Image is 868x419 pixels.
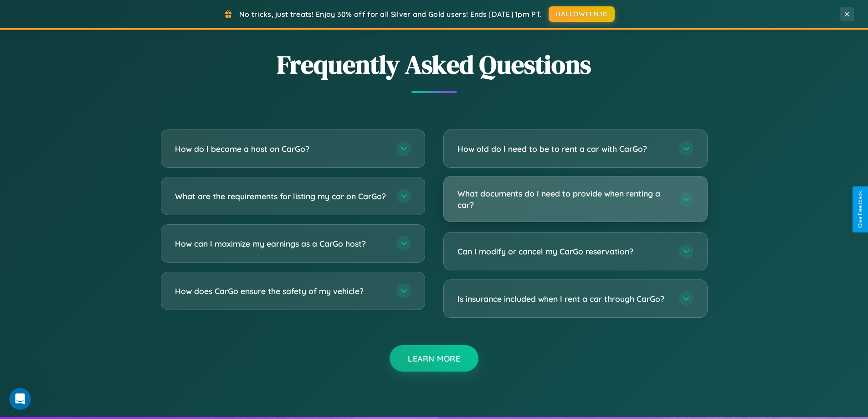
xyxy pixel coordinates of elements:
[457,188,670,210] h3: What documents do I need to provide when renting a car?
[161,47,708,82] h2: Frequently Asked Questions
[9,388,31,410] iframe: Intercom live chat
[457,246,670,257] h3: Can I modify or cancel my CarGo reservation?
[457,143,670,155] h3: How old do I need to be to rent a car with CarGo?
[175,143,387,155] h3: How do I become a host on CarGo?
[390,345,478,372] button: Learn More
[175,285,387,297] h3: How does CarGo ensure the safety of my vehicle?
[175,238,387,249] h3: How can I maximize my earnings as a CarGo host?
[857,191,863,228] div: Give Feedback
[457,293,670,305] h3: Is insurance included when I rent a car through CarGo?
[175,191,387,202] h3: What are the requirements for listing my car on CarGo?
[239,10,542,19] span: No tricks, just treats! Enjoy 30% off for all Silver and Gold users! Ends [DATE] 1pm PT.
[549,6,615,22] button: HALLOWEEN30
